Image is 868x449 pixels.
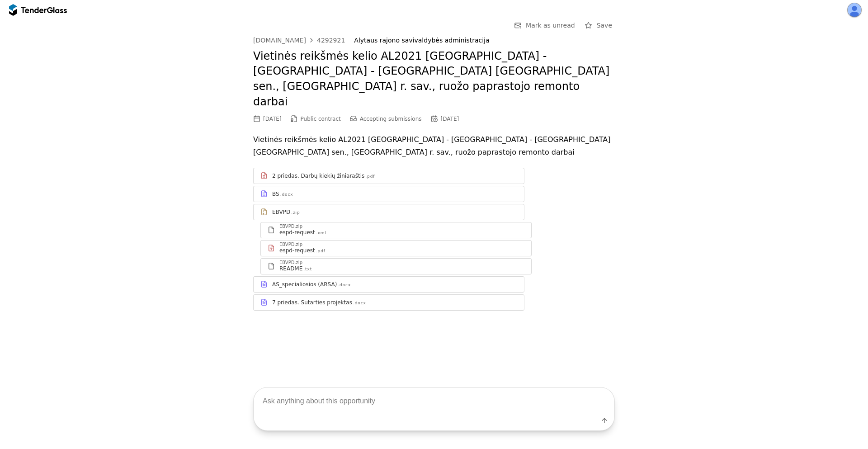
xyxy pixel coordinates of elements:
div: 4292921 [317,37,345,43]
div: EBVPD.zip [279,224,302,229]
a: EBVPD.zipespd-request.pdf [260,240,532,256]
a: 2 priedas. Darbų kiekių žiniaraštis.pdf [253,168,524,184]
span: Public contract [301,116,341,122]
div: 2 priedas. Darbų kiekių žiniaraštis [272,172,364,180]
div: .xml [316,230,326,236]
button: Mark as unread [511,20,578,31]
div: .zip [291,210,300,216]
div: EBVPD [272,208,290,216]
span: Accepting submissions [360,116,422,122]
a: EBVPD.zipREADME.txt [260,258,532,274]
span: Save [597,22,612,29]
div: .docx [280,192,293,198]
div: BS [272,190,279,198]
a: EBVPD.zip [253,204,524,220]
a: [DOMAIN_NAME]4292921 [253,37,345,44]
div: README [279,265,302,272]
div: EBVPD.zip [279,260,302,265]
button: Save [582,20,615,31]
div: espd-request [279,229,315,236]
a: BS.docx [253,186,524,202]
h2: Vietinės reikšmės kelio AL2021 [GEOGRAPHIC_DATA] - [GEOGRAPHIC_DATA] - [GEOGRAPHIC_DATA] [GEOGRAP... [253,49,615,109]
span: Mark as unread [526,22,575,29]
div: .pdf [365,174,375,180]
div: .txt [303,266,312,272]
a: 7 priedas. Sutarties projektas.docx [253,294,524,311]
div: .docx [353,300,366,306]
div: 7 priedas. Sutarties projektas [272,299,352,306]
div: [DOMAIN_NAME] [253,37,306,43]
div: [DATE] [441,116,459,122]
a: AS_specialiosios (ARSA).docx [253,276,524,293]
div: .pdf [316,248,325,254]
div: [DATE] [263,116,282,122]
div: EBVPD.zip [279,242,302,247]
div: AS_specialiosios (ARSA) [272,281,337,288]
div: espd-request [279,247,315,254]
a: EBVPD.zipespd-request.xml [260,222,532,238]
div: Alytaus rajono savivaldybės administracija [354,37,605,44]
p: Vietinės reikšmės kelio AL2021 [GEOGRAPHIC_DATA] - [GEOGRAPHIC_DATA] - [GEOGRAPHIC_DATA] [GEOGRAP... [253,133,615,159]
div: .docx [338,282,351,288]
